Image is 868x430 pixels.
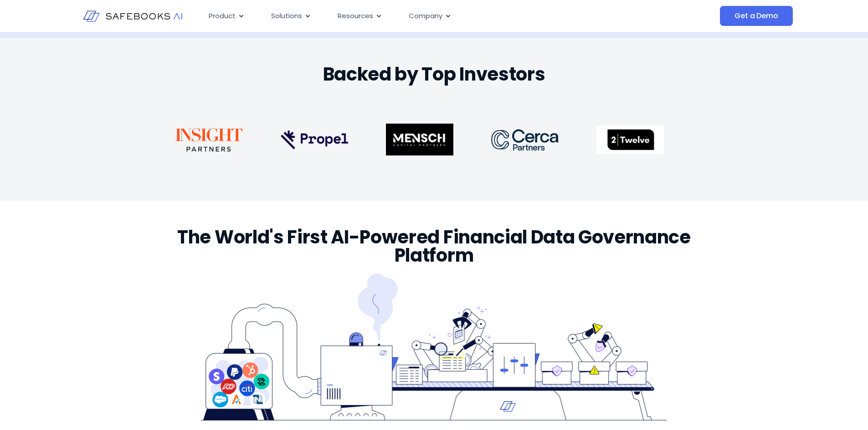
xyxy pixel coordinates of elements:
[281,131,348,149] img: About Safebooks 21
[386,106,453,173] img: About Safebooks 22
[491,129,559,151] img: About Safebooks 23
[175,228,693,264] h3: The World's First AI-Powered Financial Data Governance Platform
[338,11,373,21] span: Resources
[409,11,442,21] span: Company
[720,6,792,26] a: Get a Demo
[201,7,629,25] nav: Menu
[271,11,302,21] span: Solutions
[596,106,664,173] img: About Safebooks 24
[201,7,629,25] div: Menu Toggle
[201,273,667,420] img: About Safebooks 25
[734,11,778,20] span: Get a Demo
[175,128,243,152] img: About Safebooks 20
[175,65,693,83] h3: Backed by Top Investors
[209,11,236,21] span: Product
